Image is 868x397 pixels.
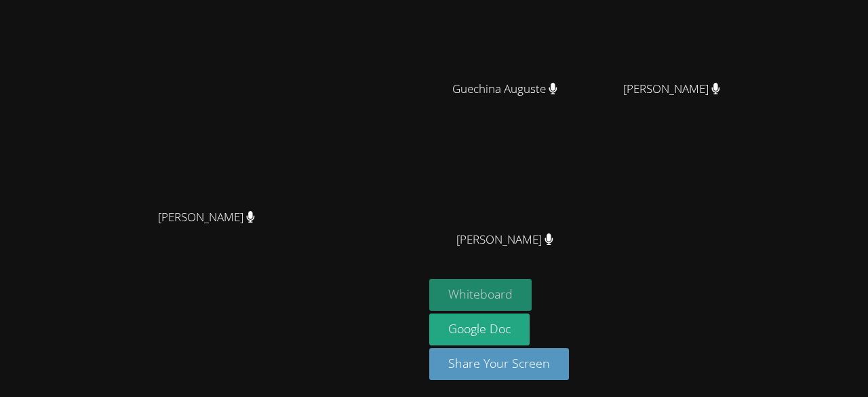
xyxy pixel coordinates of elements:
[429,348,569,380] button: Share Your Screen
[452,79,557,99] span: Guechina Auguste
[623,79,720,99] span: [PERSON_NAME]
[429,279,532,311] button: Whiteboard
[158,208,255,227] span: [PERSON_NAME]
[429,314,530,345] a: Google Doc
[456,230,553,250] span: [PERSON_NAME]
